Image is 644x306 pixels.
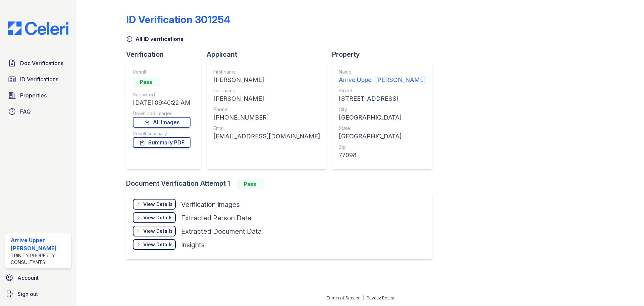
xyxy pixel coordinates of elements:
[339,106,426,113] div: City
[133,91,191,98] div: Submitted
[3,21,74,35] img: CE_Logo_Blue-a8612792a0a2168367f1c8372b55b34899dd931a85d93a1a3d3e32e68fde9ad4.png
[20,107,31,116] span: FAQ
[11,236,68,252] div: Arrive Upper [PERSON_NAME]
[133,69,191,75] div: Result
[20,75,58,83] span: ID Verifications
[367,295,394,300] a: Privacy Policy
[339,150,426,160] div: 77098
[143,241,173,248] div: View Details
[133,77,160,87] div: Pass
[339,132,426,141] div: [GEOGRAPHIC_DATA]
[17,274,39,282] span: Account
[207,50,332,59] div: Applicant
[126,179,438,189] div: Document Verification Attempt 1
[213,113,320,122] div: [PHONE_NUMBER]
[339,94,426,103] div: [STREET_ADDRESS]
[11,252,68,266] div: Trinity Property Consultants
[133,98,191,107] div: [DATE] 09:40:22 AM
[339,69,426,85] a: Name Arrive Upper [PERSON_NAME]
[133,110,191,117] div: Download Images
[213,87,320,94] div: Last name
[339,113,426,122] div: [GEOGRAPHIC_DATA]
[3,287,74,301] a: Sign out
[126,50,207,59] div: Verification
[339,125,426,132] div: State
[20,59,63,67] span: Doc Verifications
[20,91,47,99] span: Properties
[339,87,426,94] div: Street
[213,69,320,75] div: First name
[133,117,191,128] a: All Images
[17,290,38,298] span: Sign out
[326,295,361,300] a: Terms of Service
[339,144,426,150] div: Zip
[133,137,191,148] a: Summary PDF
[5,89,71,102] a: Properties
[143,214,173,221] div: View Details
[363,295,364,300] div: |
[213,132,320,141] div: [EMAIL_ADDRESS][DOMAIN_NAME]
[143,201,173,208] div: View Details
[213,106,320,113] div: Phone
[339,75,426,85] div: Arrive Upper [PERSON_NAME]
[5,56,71,70] a: Doc Verifications
[213,75,320,85] div: [PERSON_NAME]
[339,69,426,75] div: Name
[181,213,251,223] div: Extracted Person Data
[5,73,71,86] a: ID Verifications
[332,50,438,59] div: Property
[181,227,262,236] div: Extracted Document Data
[126,13,230,26] div: ID Verification 301254
[181,240,205,250] div: Insights
[133,130,191,137] div: Result summary
[143,228,173,234] div: View Details
[213,125,320,132] div: Email
[213,94,320,103] div: [PERSON_NAME]
[126,35,183,43] a: All ID verifications
[237,179,264,189] div: Pass
[5,105,71,118] a: FAQ
[181,200,240,209] div: Verification Images
[3,271,74,285] a: Account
